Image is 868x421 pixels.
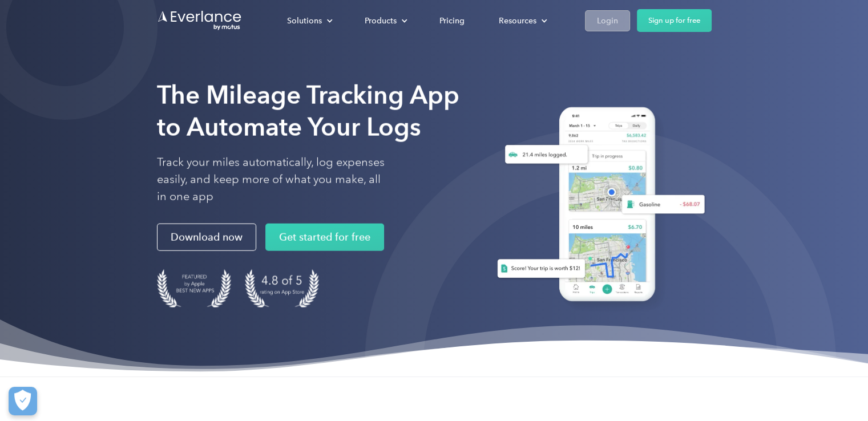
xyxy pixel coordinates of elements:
[9,387,37,415] button: Cookies Settings
[276,11,342,31] div: Solutions
[245,269,319,307] img: 4.9 out of 5 stars on the app store
[439,14,465,28] div: Pricing
[637,9,712,32] a: Sign up for free
[265,224,384,251] a: Get started for free
[499,14,536,28] div: Resources
[157,80,459,142] strong: The Mileage Tracking App to Automate Your Logs
[428,11,476,31] a: Pricing
[157,154,385,205] p: Track your miles automatically, log expenses easily, and keep more of what you make, all in one app
[157,269,231,307] img: Badge for Featured by Apple Best New Apps
[585,10,630,31] a: Login
[487,11,556,31] div: Resources
[157,10,243,31] a: Go to homepage
[483,98,712,314] img: Everlance, mileage tracker app, expense tracking app
[157,224,256,251] a: Download now
[353,11,417,31] div: Products
[597,14,618,28] div: Login
[365,14,397,28] div: Products
[287,14,322,28] div: Solutions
